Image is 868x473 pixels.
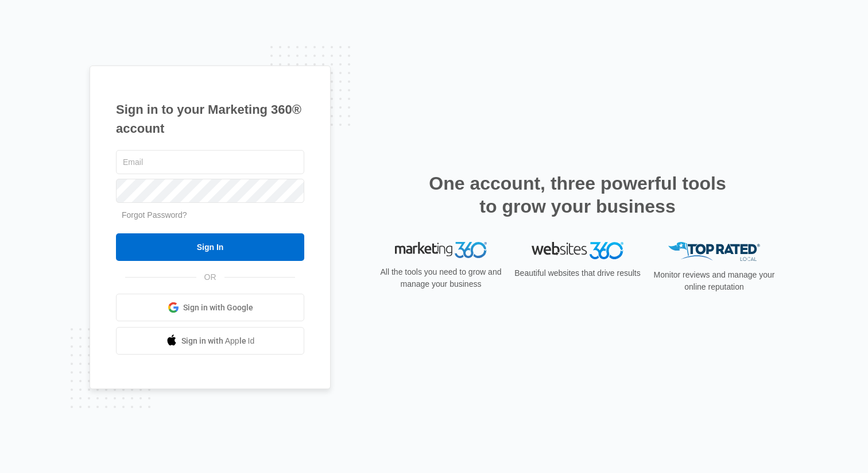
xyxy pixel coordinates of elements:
[116,294,304,321] a: Sign in with Google
[122,210,187,220] a: Forgot Password?
[196,271,224,283] span: OR
[532,242,623,259] img: Websites 360
[425,172,730,218] h2: One account, three powerful tools to grow your business
[377,266,505,290] p: All the tools you need to grow and manage your business
[183,302,253,314] span: Sign in with Google
[650,269,778,293] p: Monitor reviews and manage your online reputation
[116,233,304,261] input: Sign In
[116,150,304,174] input: Email
[116,327,304,355] a: Sign in with Apple Id
[395,242,487,258] img: Marketing 360
[181,335,255,347] span: Sign in with Apple Id
[668,242,760,261] img: Top Rated Local
[116,100,304,138] h1: Sign in to your Marketing 360® account
[513,267,642,279] p: Beautiful websites that drive results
